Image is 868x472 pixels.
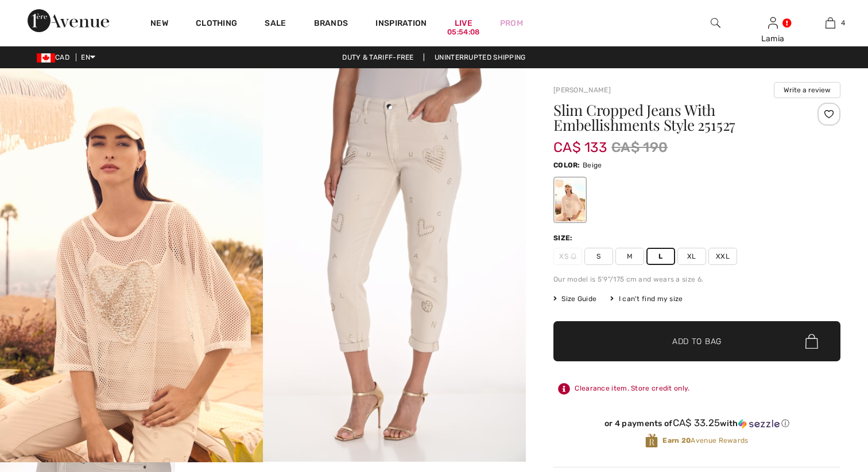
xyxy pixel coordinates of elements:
strong: Earn 20 [662,436,691,444]
span: XXL [708,248,737,265]
div: or 4 payments of with [553,418,840,429]
span: CA$ 190 [611,137,668,158]
span: L [646,248,675,265]
span: XS [553,248,582,265]
button: Write a review [774,82,840,98]
div: Clearance item. Store credit only. [553,379,840,399]
img: Avenue Rewards [645,433,658,448]
a: Clothing [196,18,237,30]
a: New [150,18,168,30]
a: 4 [802,16,858,30]
a: Sign In [768,17,778,28]
img: ring-m.svg [571,253,576,259]
span: CA$ 33.25 [673,417,720,428]
img: Canadian Dollar [37,53,55,63]
img: search the website [711,16,720,30]
span: CA$ 133 [553,128,607,155]
div: I can't find my size [610,294,683,304]
span: Color: [553,161,580,169]
a: Live05:54:08 [455,17,472,29]
span: Beige [583,161,602,169]
a: Prom [500,17,523,29]
img: Slim Cropped Jeans with Embellishments Style 251527. 2 [263,68,526,462]
span: EN [81,53,95,61]
button: Add to Bag [553,321,840,361]
div: 05:54:08 [447,27,479,38]
div: Size: [553,233,575,243]
iframe: Opens a widget where you can find more information [794,386,857,415]
div: Lamia [745,33,801,45]
img: My Bag [826,16,835,30]
span: M [615,248,644,265]
img: Bag.svg [805,334,818,349]
span: Avenue Rewards [662,435,748,446]
div: Our model is 5'9"/175 cm and wears a size 6. [553,274,840,284]
a: [PERSON_NAME] [553,86,611,94]
span: 4 [841,18,845,28]
a: Brands [314,18,348,30]
span: S [584,248,613,265]
a: Sale [265,18,286,30]
span: CAD [37,53,74,61]
span: XL [677,248,706,265]
img: Sezzle [738,419,780,429]
span: Inspiration [375,18,427,30]
span: Size Guide [553,294,596,304]
h1: Slim Cropped Jeans With Embellishments Style 251527 [553,103,793,132]
img: My Info [768,16,778,30]
span: Add to Bag [672,336,722,348]
div: or 4 payments ofCA$ 33.25withSezzle Click to learn more about Sezzle [553,418,840,433]
img: 1ère Avenue [28,9,109,32]
div: Beige [555,178,585,221]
